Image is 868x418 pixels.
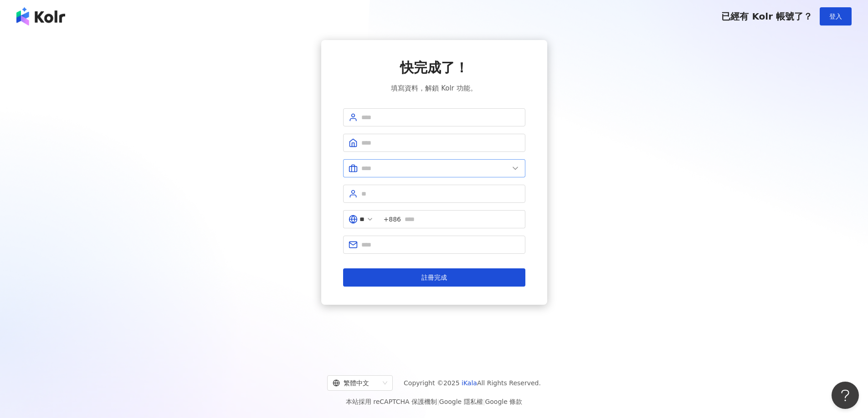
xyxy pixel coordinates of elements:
[462,379,477,387] a: iKala
[832,382,859,409] iframe: Help Scout Beacon - Open
[820,7,852,25] button: 登入
[439,398,483,405] a: Google 隱私權
[346,396,522,407] span: 本站採用 reCAPTCHA 保護機制
[721,11,812,22] span: 已經有 Kolr 帳號了？
[16,7,65,25] img: logo
[404,378,541,388] span: Copyright © 2025 All Rights Reserved.
[391,83,477,94] span: 填寫資料，解鎖 Kolr 功能。
[384,214,401,224] span: +886
[437,398,439,405] span: |
[421,274,447,281] span: 註冊完成
[485,398,522,405] a: Google 條款
[400,58,468,77] span: 快完成了！
[829,13,842,20] span: 登入
[333,376,379,390] div: 繁體中文
[483,398,485,405] span: |
[343,268,525,287] button: 註冊完成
